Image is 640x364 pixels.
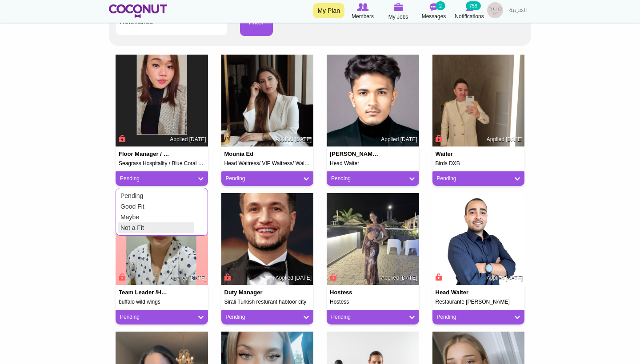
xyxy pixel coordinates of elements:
span: Connect to Unlock the Profile [223,273,231,281]
img: Babin Thapa's picture [327,55,419,147]
a: My Jobs My Jobs [380,2,416,21]
h5: buffalo wild wings [119,299,205,305]
small: 759 [466,1,481,10]
a: Browse Members Members [345,2,380,21]
h5: Head Waiter [330,161,416,166]
a: Good Fit [118,201,194,212]
a: Pending [118,190,194,201]
a: Pending [120,313,204,321]
h5: Head Waitress/ VIP Waitress/ Waitress [224,161,311,166]
a: Not a Fit [118,222,194,233]
img: Mounia Ed's picture [221,55,314,147]
span: Messages [422,12,446,21]
a: Pending [331,313,415,321]
span: Connect to Unlock the Profile [117,134,125,143]
span: Members [352,12,374,21]
img: Browse Members [357,3,368,11]
h4: Duty Manager [224,289,276,296]
h5: Sirali Turkish resturant habtoor city [224,299,311,305]
img: Notifications [466,3,473,11]
span: Connect to Unlock the Profile [434,273,442,281]
h4: Team Leader /Hostess /waitress [119,289,170,296]
img: Home [109,4,167,18]
span: Notifications [455,12,484,21]
h4: Hostess [330,289,381,296]
a: العربية [505,2,531,20]
span: Connect to Unlock the Profile [434,134,442,143]
small: 2 [436,1,445,10]
h5: Birds DXB [436,161,522,166]
a: Pending [437,313,520,321]
span: Connect to Unlock the Profile [328,273,336,281]
h5: Hostess [330,299,416,305]
img: Harold Lomerio's picture [432,55,525,147]
a: Notifications Notifications 759 [452,2,487,21]
h4: Floor Manager / Restaurant Supervisor [119,151,170,157]
img: Felipe Vanegas's picture [432,193,525,285]
h4: Waiter [436,151,487,157]
img: Mohaned Shahbr's picture [221,193,314,285]
a: Pending [437,175,520,182]
img: Donna Obaña's picture [116,193,208,285]
h5: Seagrass Hospitality / Blue Coral Concepts [119,161,205,166]
img: Joy Jane Aboy's picture [116,55,208,147]
h4: Head Waiter [436,289,487,296]
h4: [PERSON_NAME] [PERSON_NAME] [330,151,381,157]
a: Pending [120,175,204,182]
a: Pending [226,175,309,182]
a: Pending [226,313,309,321]
h4: Mounia Ed [224,151,276,157]
a: Messages Messages 2 [416,2,452,21]
a: Maybe [118,212,194,222]
img: My Jobs [393,3,403,11]
h5: Restaurante [PERSON_NAME] [436,299,522,305]
span: Connect to Unlock the Profile [117,273,125,281]
a: My Plan [313,3,344,18]
img: Claudia Hernandez's picture [327,193,419,285]
a: Pending [331,175,415,182]
span: My Jobs [388,12,408,21]
img: Messages [429,3,438,11]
